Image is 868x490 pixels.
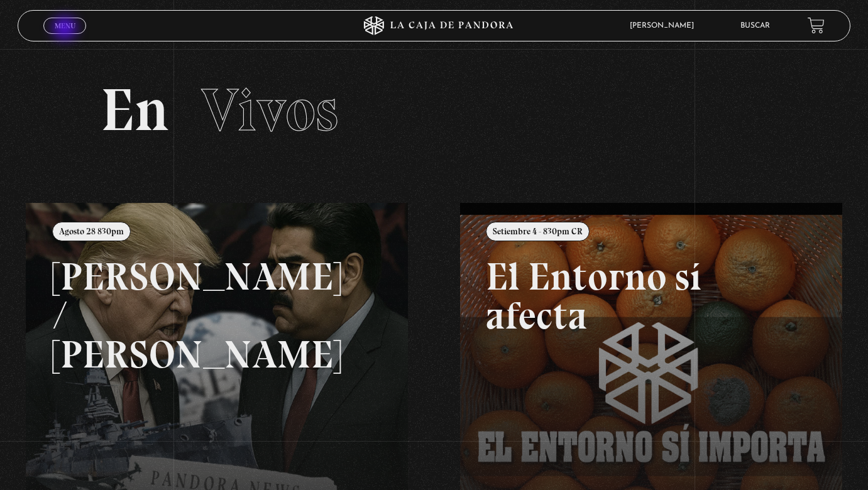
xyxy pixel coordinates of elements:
[201,74,338,146] span: Vivos
[740,22,770,30] a: Buscar
[55,22,75,30] span: Menu
[624,22,706,30] span: [PERSON_NAME]
[808,17,825,34] a: View your shopping cart
[50,32,80,41] span: Cerrar
[101,80,767,140] h2: En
